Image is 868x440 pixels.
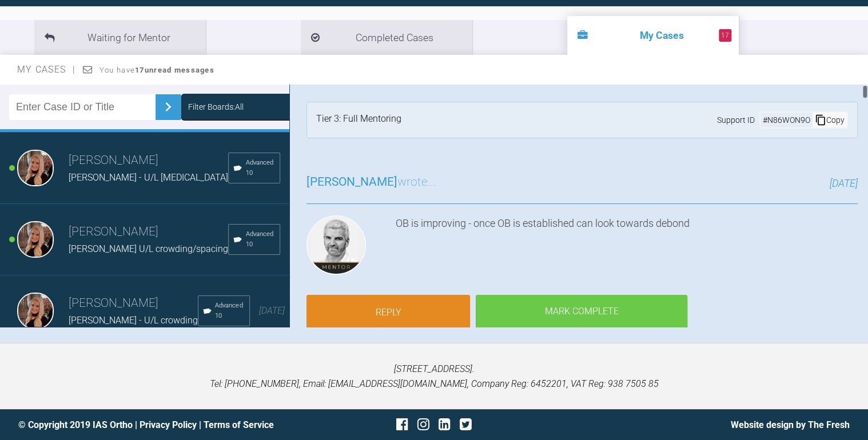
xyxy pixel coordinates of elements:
span: [PERSON_NAME] [306,175,397,189]
h3: [PERSON_NAME] [69,222,228,242]
div: OB is improving - once OB is established can look towards debond [396,215,858,279]
li: Waiting for Mentor [34,20,206,55]
span: You have [99,66,214,74]
div: Tier 3: Full Mentoring [316,111,401,129]
li: Completed Cases [301,20,472,55]
span: Advanced 10 [215,301,245,321]
div: © Copyright 2019 IAS Ortho | | [18,418,296,433]
strong: 17 unread messages [135,66,214,74]
div: Filter Boards: All [188,101,244,113]
span: 17 [719,29,731,42]
span: [PERSON_NAME] U/L crowding/spacing [69,243,228,254]
img: Emma Wall [17,293,54,329]
img: chevronRight.28bd32b0.svg [159,98,177,116]
a: Privacy Policy [140,419,197,430]
input: Enter Case ID or Title [9,94,156,120]
h3: [PERSON_NAME] [69,294,198,313]
span: [DATE] [259,305,285,316]
span: [DATE] [830,177,858,189]
span: Advanced 10 [245,158,275,178]
a: Website design by The Fresh [731,419,850,430]
a: Terms of Service [204,419,274,430]
span: Advanced 10 [245,229,275,250]
div: # N86WON9O [761,114,813,126]
a: Reply [306,295,470,330]
div: Copy [813,113,847,127]
img: Emma Wall [17,221,54,258]
h3: [PERSON_NAME] [69,151,228,170]
span: My Cases [17,64,76,75]
p: [STREET_ADDRESS]. Tel: [PHONE_NUMBER], Email: [EMAIL_ADDRESS][DOMAIN_NAME], Company Reg: 6452201,... [18,362,850,391]
img: Emma Wall [17,150,54,186]
h3: wrote... [306,173,436,192]
span: Support ID [717,114,755,126]
span: [PERSON_NAME] - U/L [MEDICAL_DATA] [69,172,228,183]
span: [PERSON_NAME] - U/L crowding [69,315,198,326]
li: My Cases [567,16,739,55]
div: Mark Complete [476,295,687,330]
img: Ross Hobson [306,215,366,275]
